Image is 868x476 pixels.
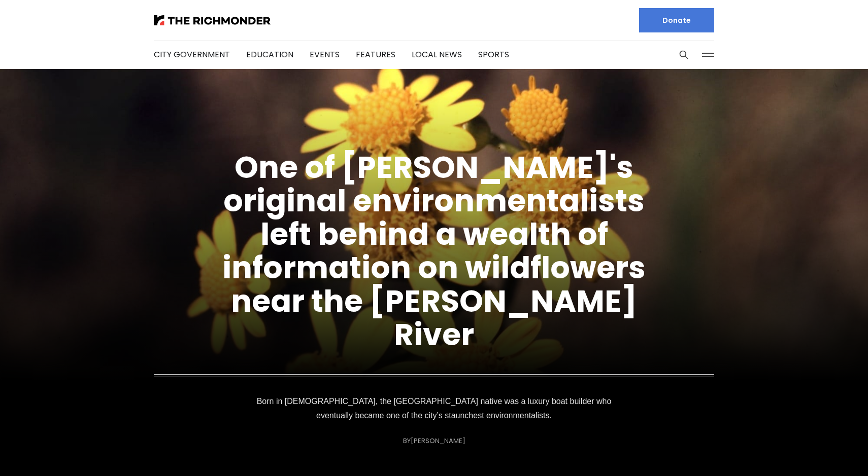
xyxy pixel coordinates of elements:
a: Local News [412,49,462,60]
img: The Richmonder [154,15,271,25]
a: Donate [639,8,714,32]
a: City Government [154,49,230,60]
a: Features [356,49,395,60]
p: Born in [DEMOGRAPHIC_DATA], the [GEOGRAPHIC_DATA] native was a luxury boat builder who eventually... [253,394,615,423]
iframe: portal-trigger [782,426,868,476]
a: Events [310,49,340,60]
a: Education [246,49,293,60]
button: Search this site [676,47,691,62]
a: Sports [478,49,509,60]
a: One of [PERSON_NAME]'s original environmentalists left behind a wealth of information on wildflow... [222,146,646,356]
div: By [403,437,465,445]
a: [PERSON_NAME] [411,436,465,446]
